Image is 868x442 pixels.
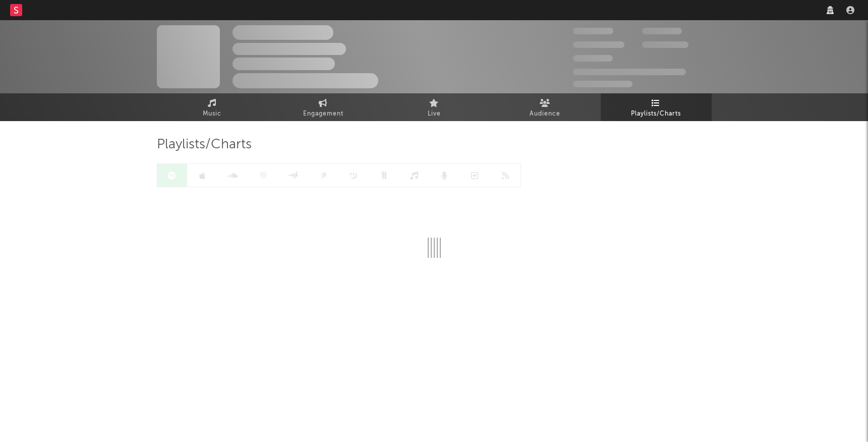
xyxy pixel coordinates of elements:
[573,55,613,62] span: 100,000
[642,28,682,34] span: 100,000
[601,93,712,121] a: Playlists/Charts
[573,69,686,75] span: 50,000,000 Monthly Listeners
[490,93,601,121] a: Audience
[303,108,343,120] span: Engagement
[573,41,624,48] span: 50,000,000
[157,93,268,121] a: Music
[642,41,688,48] span: 1,000,000
[631,108,681,120] span: Playlists/Charts
[428,108,441,120] span: Live
[573,81,632,87] span: Jump Score: 85.0
[573,28,613,34] span: 300,000
[379,93,490,121] a: Live
[157,139,252,151] span: Playlists/Charts
[203,108,221,120] span: Music
[530,108,560,120] span: Audience
[268,93,379,121] a: Engagement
